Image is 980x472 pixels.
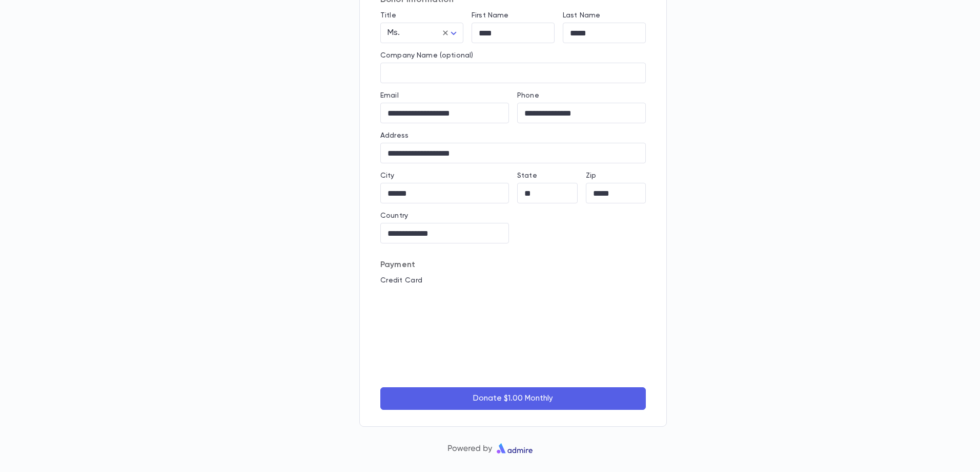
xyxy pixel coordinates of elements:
[380,11,396,20] label: Title
[380,23,463,43] div: Ms.
[380,212,408,220] label: Country
[472,11,508,20] label: First Name
[380,51,473,60] label: Company Name (optional)
[517,172,537,180] label: State
[586,172,596,180] label: Zip
[517,91,539,100] label: Phone
[380,172,395,180] label: City
[380,131,409,140] label: Address
[380,276,646,285] p: Credit Card
[387,29,400,37] span: Ms.
[380,91,399,100] label: Email
[380,387,646,410] button: Donate $1.00 Monthly
[380,260,646,270] p: Payment
[563,11,600,20] label: Last Name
